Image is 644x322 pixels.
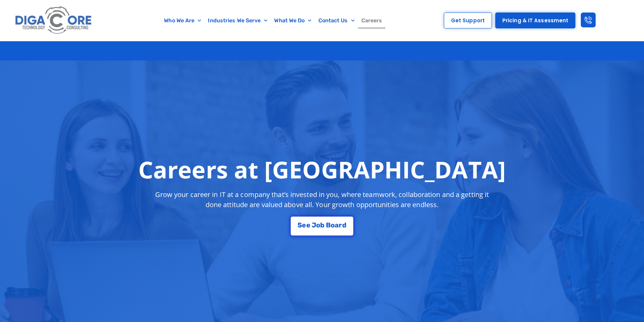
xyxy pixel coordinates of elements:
[127,13,420,28] nav: Menu
[205,13,271,28] a: Industries We Serve
[326,222,331,228] span: B
[331,222,335,228] span: o
[312,222,316,228] span: J
[316,222,320,228] span: o
[339,222,342,228] span: r
[291,217,353,236] a: See Job Board
[149,190,495,210] p: Grow your career in IT at a company that’s invested in you, where teamwork, collaboration and a g...
[271,13,315,28] a: What We Do
[495,13,575,28] a: Pricing & IT Assessment
[358,13,386,28] a: Careers
[306,222,310,228] span: e
[13,3,94,38] img: Digacore logo 1
[315,13,358,28] a: Contact Us
[138,156,506,183] h1: Careers at [GEOGRAPHIC_DATA]
[297,222,302,228] span: S
[302,222,306,228] span: e
[451,18,485,23] span: Get Support
[161,13,205,28] a: Who We Are
[342,222,347,228] span: d
[320,222,325,228] span: b
[502,18,568,23] span: Pricing & IT Assessment
[444,13,492,28] a: Get Support
[335,222,339,228] span: a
